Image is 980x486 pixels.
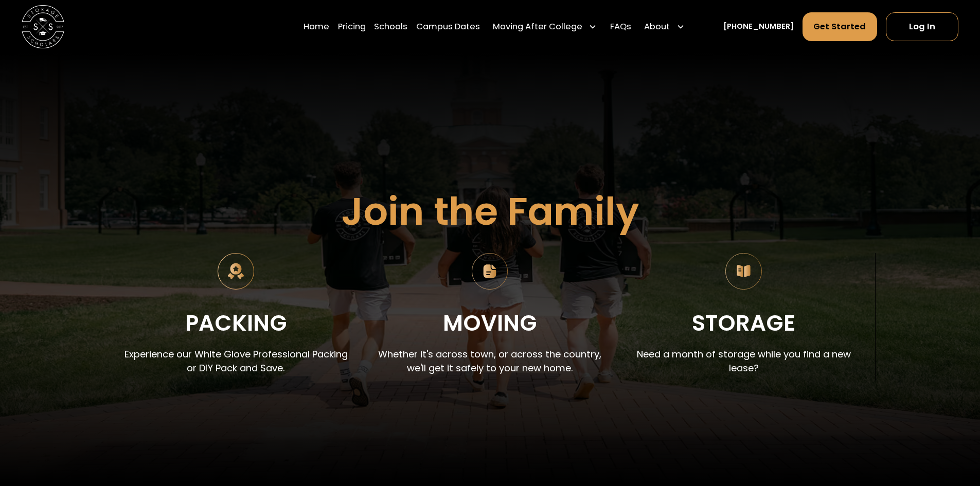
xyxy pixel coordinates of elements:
[338,12,366,42] a: Pricing
[489,12,602,42] div: Moving After College
[443,305,537,341] div: Moving
[630,347,858,375] p: Need a month of storage while you find a new lease?
[886,12,958,41] a: Log In
[723,21,794,32] a: [PHONE_NUMBER]
[22,5,64,48] img: Storage Scholars main logo
[644,21,670,33] div: About
[640,12,689,42] div: About
[304,12,329,42] a: Home
[493,21,582,33] div: Moving After College
[610,12,631,42] a: FAQs
[185,305,287,341] div: Packing
[803,12,878,41] a: Get Started
[376,347,604,375] p: Whether it's across town, or across the country, we'll get it safely to your new home.
[416,12,480,42] a: Campus Dates
[374,12,407,42] a: Schools
[22,5,64,48] a: home
[341,190,639,232] h1: Join the Family
[692,305,795,341] div: Storage
[122,347,350,375] p: Experience our White Glove Professional Packing or DIY Pack and Save.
